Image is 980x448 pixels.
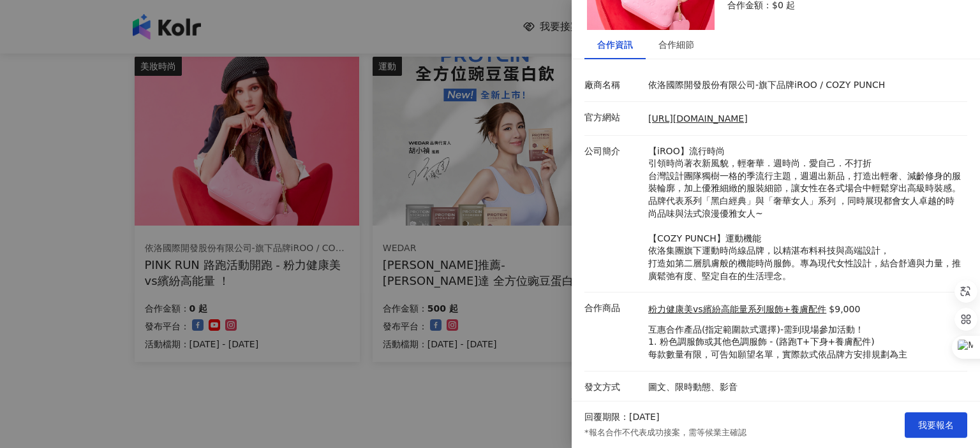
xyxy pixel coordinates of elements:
[584,145,642,158] p: 公司簡介
[584,381,642,394] p: 發文方式
[648,145,961,283] p: 【iROO】流行時尚 引領時尚著衣新風貌，輕奢華．週時尚．愛自己．不打折 台灣設計團隊獨樹一格的季流行主題，週週出新品，打造出輕奢、減齡修身的服裝輪廓，加上優雅細緻的服裝細節，讓女性在各式場合中...
[648,79,961,92] p: 依洛國際開發股份有限公司-旗下品牌iROO / COZY PUNCH
[648,381,961,394] p: 圖文、限時動態、影音
[905,412,967,438] button: 我要報名
[584,112,642,124] p: 官方網站
[584,411,659,424] p: 回覆期限：[DATE]
[648,303,826,316] a: 粉力健康美vs繽紛高能量系列服飾+養膚配件
[918,420,954,430] span: 我要報名
[658,38,694,52] div: 合作細節
[584,79,642,92] p: 廠商名稱
[597,38,633,52] div: 合作資訊
[648,113,748,124] a: [URL][DOMAIN_NAME]
[584,302,642,315] p: 合作商品
[829,303,860,316] p: $9,000
[648,324,907,361] p: 互惠合作產品(指定範圍款式選擇)-需到現場參加活動！ 1. 粉色調服飾或其他色調服飾 - (路跑T+下身+養膚配件) 每款數量有限，可告知願望名單，實際款式依品牌方安排規劃為主
[584,427,746,438] p: *報名合作不代表成功接案，需等候業主確認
